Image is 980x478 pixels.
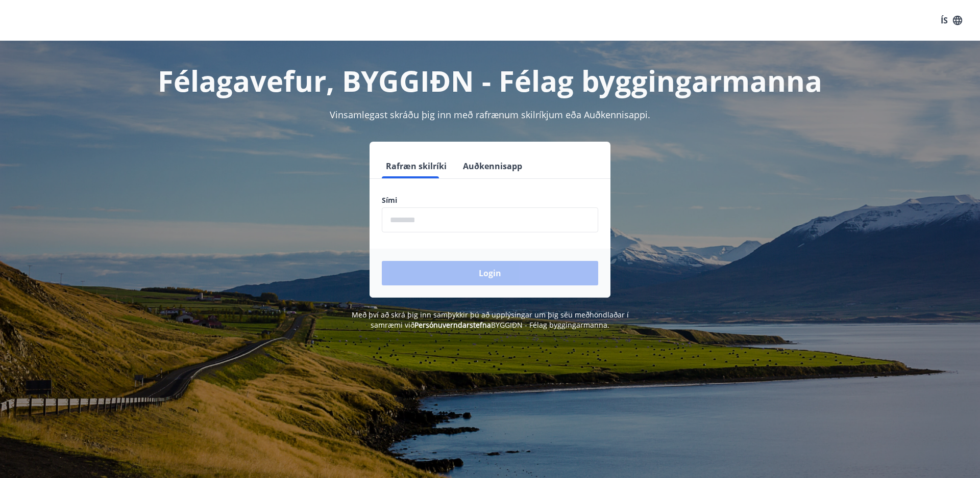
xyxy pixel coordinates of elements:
label: Sími [382,195,598,205]
button: ÍS [935,11,968,30]
button: Rafræn skilríki [382,154,451,178]
h1: Félagavefur, BYGGIÐN - Félag byggingarmanna [135,61,845,100]
span: Með því að skrá þig inn samþykkir þú að upplýsingar um þig séu meðhöndlaðar í samræmi við BYGGIÐN... [352,310,629,330]
button: Auðkennisapp [459,154,526,178]
a: Persónuverndarstefna [414,320,491,330]
span: Vinsamlegast skráðu þig inn með rafrænum skilríkjum eða Auðkennisappi. [330,109,650,121]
